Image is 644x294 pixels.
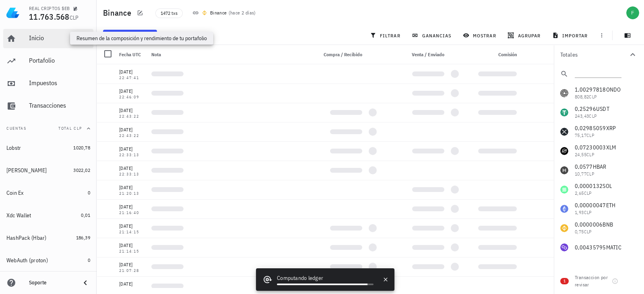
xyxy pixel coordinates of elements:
[3,138,93,157] a: Lobstr 1020,78
[478,245,517,250] div: Loading...
[3,51,93,71] a: Portafolio
[119,106,145,114] div: [DATE]
[478,71,517,76] div: Loading...
[151,168,184,173] div: Loading...
[451,70,459,78] div: Loading...
[108,32,152,39] span: transacción
[412,187,444,192] div: Loading...
[119,261,145,269] div: [DATE]
[369,263,377,271] div: Loading...
[412,245,444,250] div: Loading...
[230,10,254,16] span: hace 2 días
[412,206,444,211] div: Loading...
[119,280,145,288] div: [DATE]
[3,74,93,93] a: Impuestos
[412,264,444,269] div: Loading...
[451,205,459,213] div: Loading...
[119,114,145,118] div: 22:43:22
[6,167,47,174] div: [PERSON_NAME]
[367,30,405,41] button: filtrar
[451,224,459,232] div: Loading...
[478,149,517,153] div: Loading...
[29,102,90,109] div: Transacciones
[119,192,145,196] div: 21:20:13
[151,206,184,211] div: Loading...
[119,87,145,95] div: [DATE]
[478,91,517,96] div: Loading...
[460,30,501,41] button: mostrar
[6,235,47,241] div: HashPack (Hbar)
[3,161,93,180] a: [PERSON_NAME] 3022,02
[369,243,377,251] div: Loading...
[119,241,145,249] div: [DATE]
[554,32,588,39] span: importar
[29,11,70,22] span: 11.763.568
[413,32,451,39] span: ganancias
[119,95,145,99] div: 22:46:09
[119,222,145,230] div: [DATE]
[116,45,148,64] div: Fecha UTC
[70,14,79,21] span: CLP
[324,51,362,57] span: Compra / Recibido
[478,206,517,211] div: Loading...
[119,249,145,253] div: 21:14:15
[409,30,456,41] button: ganancias
[6,6,19,19] img: LedgiFi
[563,278,566,284] span: 1
[103,6,134,19] h1: Binance
[451,147,459,155] div: Loading...
[29,34,90,42] div: Inicio
[119,172,145,176] div: 22:33:13
[210,9,227,17] div: Binance
[330,168,362,173] div: Loading...
[412,149,444,153] div: Loading...
[29,280,74,286] div: Soporte
[88,190,90,196] span: 0
[330,110,362,115] div: Loading...
[29,79,90,87] div: Impuestos
[451,186,459,194] div: Loading...
[119,145,145,153] div: [DATE]
[575,274,609,288] div: Transaccion por revisar
[498,51,517,57] span: Comisión
[330,245,362,250] div: Loading...
[119,164,145,172] div: [DATE]
[151,51,161,57] span: Nota
[151,245,184,250] div: Loading...
[148,45,314,64] div: Nota
[151,71,184,76] div: Loading...
[151,284,184,288] div: Loading...
[3,119,93,138] button: CuentasTotal CLP
[202,10,207,15] img: 270.png
[277,274,374,284] div: Computando ledger
[119,184,145,192] div: [DATE]
[462,45,520,64] div: Comisión
[58,126,82,131] span: Total CLP
[554,45,644,64] button: Totales
[76,235,90,241] span: 186,39
[119,230,145,234] div: 21:14:15
[478,264,517,269] div: Loading...
[314,45,365,64] div: Compra / Recibido
[412,71,444,76] div: Loading...
[330,129,362,134] div: Loading...
[369,108,377,116] div: Loading...
[29,57,90,64] div: Portafolio
[451,243,459,251] div: Loading...
[151,187,184,192] div: Loading...
[412,226,444,231] div: Loading...
[3,228,93,247] a: HashPack (Hbar) 186,39
[160,30,213,41] button: sincronizar
[73,167,90,173] span: 3022,02
[3,96,93,116] a: Transacciones
[119,68,145,76] div: [DATE]
[626,6,639,19] div: avatar
[330,226,362,231] div: Loading...
[229,9,256,17] span: ( )
[6,145,21,151] div: Lobstr
[6,212,31,219] div: Xdc Wallet
[119,126,145,134] div: [DATE]
[6,257,48,264] div: WebAuth (proton)
[330,149,362,153] div: Loading...
[119,51,141,57] span: Fecha UTC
